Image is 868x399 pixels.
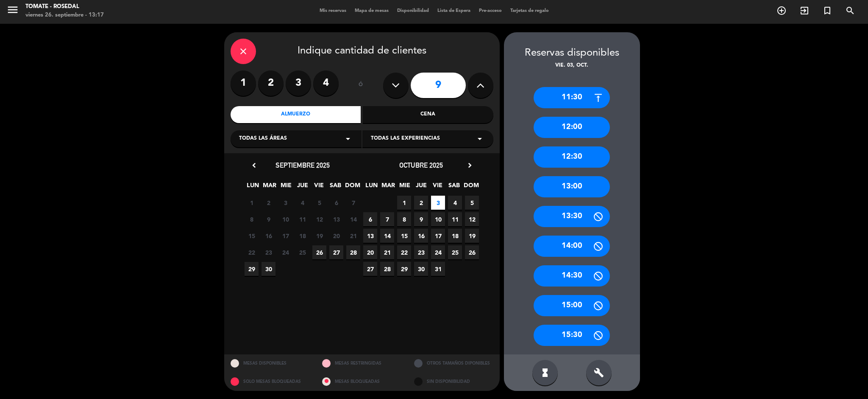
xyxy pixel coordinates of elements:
[278,196,292,210] span: 3
[431,229,445,243] span: 17
[534,176,610,197] div: 13:00
[431,245,445,259] span: 24
[295,212,309,226] span: 11
[465,229,479,243] span: 19
[329,196,343,210] span: 6
[465,161,474,170] i: chevron_right
[475,8,506,13] span: Pre-acceso
[534,117,610,138] div: 12:00
[414,245,428,259] span: 23
[397,245,411,259] span: 22
[431,262,445,276] span: 31
[347,70,375,100] div: ó
[262,212,275,226] span: 9
[6,3,19,16] i: menu
[776,6,787,16] i: add_circle_outline
[262,245,275,259] span: 23
[380,212,394,226] span: 7
[363,229,377,243] span: 13
[540,368,550,378] i: hourglass_full
[295,229,309,243] span: 18
[534,295,610,316] div: 15:00
[363,245,377,259] span: 20
[431,212,445,226] span: 10
[822,6,832,16] i: turned_in_not
[845,6,855,16] i: search
[295,180,309,194] span: JUE
[239,135,287,143] span: Todas las áreas
[380,262,394,276] span: 28
[799,6,810,16] i: exit_to_app
[448,229,462,243] span: 18
[246,180,260,194] span: LUN
[380,229,394,243] span: 14
[329,212,343,226] span: 13
[414,229,428,243] span: 16
[312,212,326,226] span: 12
[315,8,351,13] span: Mis reservas
[345,180,359,194] span: DOM
[399,161,443,169] span: octubre 2025
[312,180,326,194] span: VIE
[397,262,411,276] span: 29
[329,245,343,259] span: 27
[238,46,248,56] i: close
[534,265,610,287] div: 14:30
[504,62,640,70] div: vie. 03, oct.
[231,70,256,96] label: 1
[397,196,411,210] span: 1
[364,180,378,194] span: LUN
[397,229,411,243] span: 15
[393,8,433,13] span: Disponibilidad
[363,212,377,226] span: 6
[278,212,292,226] span: 10
[286,70,311,96] label: 3
[25,11,104,20] div: viernes 26. septiembre - 13:17
[448,196,462,210] span: 4
[25,3,104,11] div: Tomate - Rosedal
[262,196,275,210] span: 2
[534,87,610,108] div: 11:30
[262,229,275,243] span: 16
[278,229,292,243] span: 17
[316,373,408,391] div: MESAS BLOQUEADAS
[245,245,259,259] span: 22
[431,196,445,210] span: 3
[224,373,316,391] div: SOLO MESAS BLOQUEADAS
[312,229,326,243] span: 19
[447,180,461,194] span: SAB
[465,196,479,210] span: 5
[363,106,493,123] div: Cena
[329,229,343,243] span: 20
[346,229,360,243] span: 21
[351,8,393,13] span: Mapa de mesas
[371,135,440,143] span: Todas las experiencias
[312,196,326,210] span: 5
[594,368,604,378] i: build
[381,180,395,194] span: MAR
[408,354,500,373] div: OTROS TAMAÑOS DIPONIBLES
[431,180,445,194] span: VIE
[313,70,339,96] label: 4
[250,161,259,170] i: chevron_left
[346,245,360,259] span: 28
[534,206,610,227] div: 13:30
[475,134,485,144] i: arrow_drop_down
[262,262,275,276] span: 30
[534,325,610,346] div: 15:30
[433,8,475,13] span: Lista de Espera
[414,196,428,210] span: 2
[6,3,19,19] button: menu
[316,354,408,373] div: MESAS RESTRINGIDAS
[245,262,259,276] span: 29
[397,212,411,226] span: 8
[464,180,478,194] span: DOM
[275,161,330,169] span: septiembre 2025
[231,39,493,64] div: Indique cantidad de clientes
[414,180,428,194] span: JUE
[506,8,553,13] span: Tarjetas de regalo
[224,354,316,373] div: MESAS DISPONIBLES
[414,262,428,276] span: 30
[380,245,394,259] span: 21
[408,373,500,391] div: SIN DISPONIBILIDAD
